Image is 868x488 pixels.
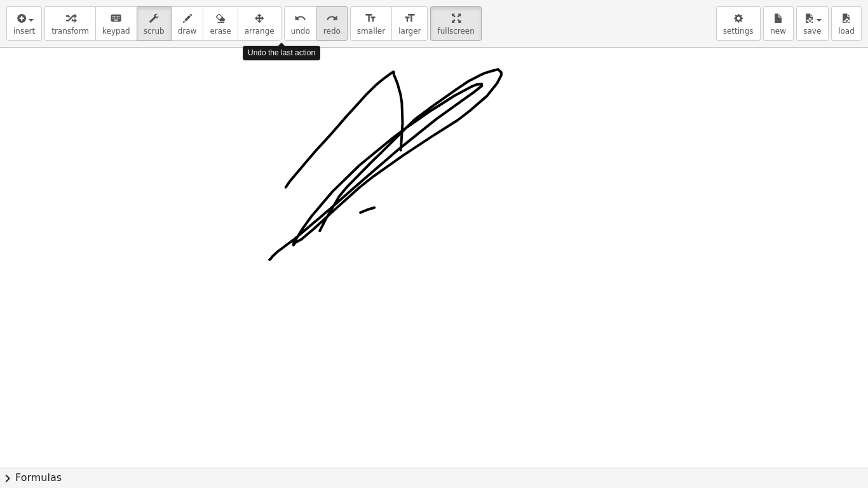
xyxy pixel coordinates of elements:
[243,46,320,60] div: Undo the last action
[210,27,231,36] span: erase
[403,11,416,26] i: format_size
[291,27,310,36] span: undo
[6,6,42,41] button: insert
[437,27,474,36] span: fullscreen
[245,27,275,36] span: arrange
[803,27,821,36] span: save
[831,6,862,41] button: load
[357,27,385,36] span: smaller
[294,11,306,26] i: undo
[95,6,137,41] button: keyboardkeypad
[178,27,197,36] span: draw
[238,6,281,41] button: arrange
[144,27,165,36] span: scrub
[430,6,481,41] button: fullscreen
[203,6,238,41] button: erase
[796,6,829,41] button: save
[391,6,428,41] button: format_sizelarger
[51,27,89,36] span: transform
[723,27,754,36] span: settings
[284,6,317,41] button: undoundo
[102,27,130,36] span: keypad
[323,27,341,36] span: redo
[110,11,122,26] i: keyboard
[716,6,761,41] button: settings
[316,6,348,41] button: redoredo
[770,27,786,36] span: new
[137,6,172,41] button: scrub
[326,11,338,26] i: redo
[398,27,421,36] span: larger
[763,6,794,41] button: new
[838,27,855,36] span: load
[171,6,204,41] button: draw
[350,6,392,41] button: format_sizesmaller
[365,11,377,26] i: format_size
[13,27,35,36] span: insert
[44,6,96,41] button: transform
